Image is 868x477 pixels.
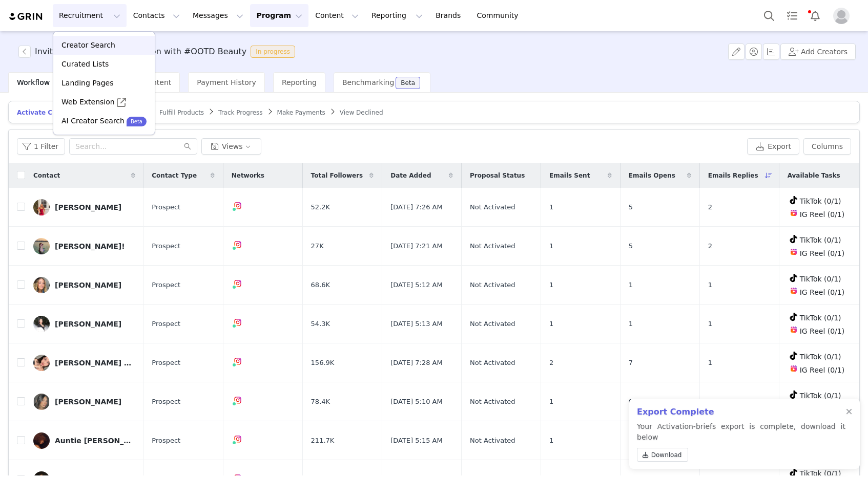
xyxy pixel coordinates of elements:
h2: Export Complete [637,406,845,418]
span: Contact Type [152,171,197,180]
img: 9b9856ec-4dc7-493d-983c-e9f534b8a97d--s.jpg [33,355,50,371]
button: Notifications [804,4,826,27]
button: 1 Filter [17,138,65,155]
span: IG Reel (0/1) [800,366,845,374]
button: Views [201,138,261,155]
span: Prospect [152,202,180,212]
span: Prospect [152,319,180,329]
span: Date Added [390,171,431,180]
img: 9b0d8c43-42a2-4dab-8ed6-a8c679f4dd2a.jpg [33,316,50,332]
span: Not Activated [470,319,515,329]
span: 1 [708,397,712,407]
a: Tasks [781,4,803,27]
img: 05d777ad-abbb-4dc1-9001-5baadaa6719b.jpg [33,238,50,254]
img: placeholder-profile.jpg [833,8,850,24]
span: [DATE] 7:28 AM [390,358,443,368]
span: Not Activated [470,241,515,251]
span: 156.9K [311,358,335,368]
a: [PERSON_NAME] [33,199,135,215]
span: Emails Replies [708,171,758,180]
img: instagram.svg [234,202,242,210]
span: Prospect [152,436,180,446]
input: Search... [69,138,197,155]
p: Creator Search [61,40,115,51]
span: 1 [708,319,712,329]
h3: Invitation to Paid Collaboration with #OOTD Beauty [35,46,246,58]
span: Fulfill Products [159,109,204,116]
img: instagram.svg [234,241,242,249]
span: TikTok (0/1) [800,197,841,205]
div: [PERSON_NAME] [55,203,121,211]
button: Export [747,138,799,155]
span: 54.3K [311,319,330,329]
span: Emails Sent [549,171,590,180]
span: 1 [549,319,553,329]
button: Search [758,4,780,27]
span: Not Activated [470,436,515,446]
span: 78.4K [311,397,330,407]
span: 7 [629,358,633,368]
span: 1 [549,397,553,407]
span: Prospect [152,358,180,368]
span: 1 [629,280,633,290]
div: [PERSON_NAME] 🍒 skincare & beauty [55,359,132,367]
span: 2 [708,241,712,251]
span: 5 [629,202,633,212]
button: Content [309,4,365,27]
span: TikTok (0/1) [800,275,841,283]
span: [DATE] 5:13 AM [390,319,443,329]
span: Emails Opens [629,171,675,180]
button: Profile [827,8,860,24]
a: [PERSON_NAME] [33,394,135,410]
a: [PERSON_NAME]! [33,238,135,254]
button: Reporting [365,4,429,27]
p: Your Activation-briefs export is complete, download it below [637,421,845,466]
span: Available Tasks [788,171,840,180]
span: [DATE] 5:12 AM [390,280,443,290]
span: 1 [708,280,712,290]
span: Track Progress [218,109,262,116]
span: [DATE] 7:21 AM [390,241,443,251]
img: instagram.svg [234,396,242,404]
span: 1 [549,202,553,212]
span: Make Payments [277,109,325,116]
img: 67d220bc-b630-4f7e-9504-e1239e49839e--s.jpg [33,199,50,215]
img: instagram.svg [234,279,242,288]
span: 2 [549,358,553,368]
img: instagram.svg [234,435,242,443]
span: View Declined [340,109,383,116]
button: Recruitment [53,4,127,27]
span: Reporting [282,78,317,86]
span: 1 [549,436,553,446]
img: a4c6c00b-49c8-4f4b-a8b5-328878dc1a5c.jpg [33,394,50,410]
span: TikTok (0/1) [800,236,841,244]
span: 27K [311,241,324,251]
span: IG Reel (0/1) [800,327,845,335]
img: 01337ee8-0daa-4c61-92ee-88a1e080c7ce--s.jpg [33,432,50,449]
span: Not Activated [470,202,515,212]
span: Proposal Status [470,171,525,180]
span: 5 [629,241,633,251]
span: Activate Creators [17,109,77,116]
span: Total Followers [311,171,363,180]
div: Beta [401,80,415,86]
button: Add Creators [780,44,856,60]
img: instagram.svg [234,318,242,327]
span: Benchmarking [342,78,394,86]
p: Landing Pages [61,78,113,89]
div: [PERSON_NAME] [55,320,121,328]
span: 1 [549,241,553,251]
p: Curated Lists [61,59,109,70]
img: 21f75e6a-8fae-41b6-b29d-b27bf1fda65f--s.jpg [33,277,50,293]
span: IG Reel (0/1) [800,210,845,219]
span: [object Object] [18,46,299,58]
span: 211.7K [311,436,335,446]
a: Brands [429,4,470,27]
span: 2 [708,202,712,212]
span: Download [651,450,682,460]
p: Web Extension [61,97,115,107]
span: Networks [232,171,264,180]
span: 0 [629,397,633,407]
span: TikTok (0/1) [800,353,841,361]
span: 52.2K [311,202,330,212]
